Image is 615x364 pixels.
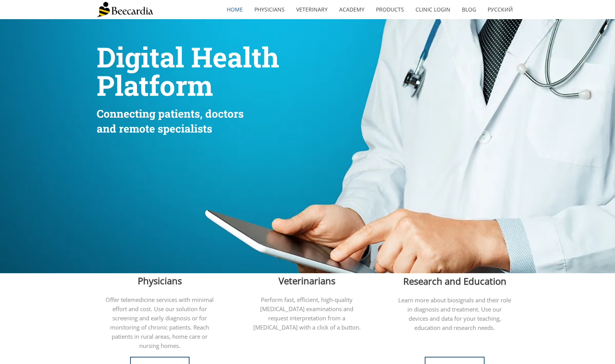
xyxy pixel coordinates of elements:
[97,107,244,121] span: Connecting patients, doctors
[279,274,335,287] span: Veterinarians
[398,296,511,331] span: Learn more about biosignals and their role in diagnosis and treatment. Use our devices and data f...
[97,2,153,17] img: Beecardia
[403,275,506,287] span: Research and Education
[97,39,279,75] span: Digital Health
[106,296,214,349] span: Offer telemedicine services with minimal effort and cost. Use our solution for screening and earl...
[249,1,290,18] a: Physicians
[370,1,410,18] a: Products
[138,274,182,287] span: Physicians
[482,1,519,18] a: Русский
[456,1,482,18] a: Blog
[410,1,456,18] a: Clinic Login
[290,1,333,18] a: Veterinary
[253,296,361,331] span: Perform fast, efficient, high-quality [MEDICAL_DATA] examinations and request interpretation from...
[333,1,370,18] a: Academy
[97,121,212,136] span: and remote specialists
[97,67,213,103] span: Platform
[221,1,249,18] a: home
